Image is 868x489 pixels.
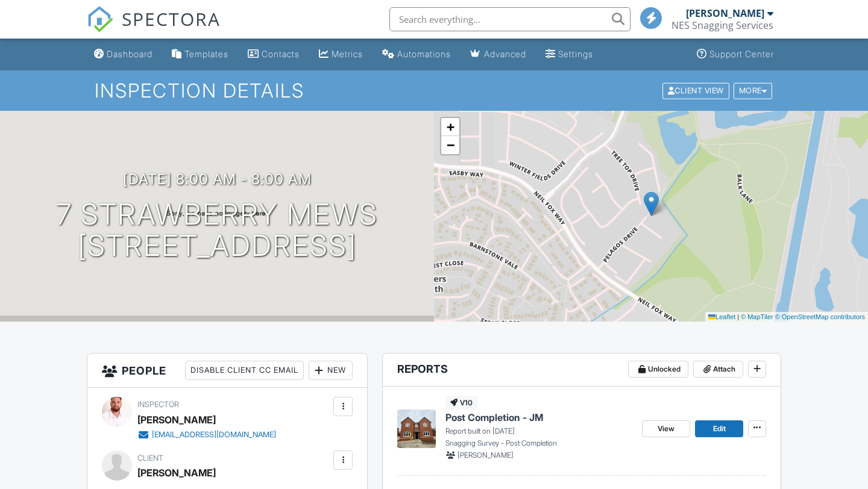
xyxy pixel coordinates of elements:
[671,19,773,31] div: NES Snagging Services
[152,430,276,440] div: [EMAIL_ADDRESS][DOMAIN_NAME]
[447,137,454,152] span: −
[123,171,312,187] h3: [DATE] 8:00 am - 8:00 am
[662,83,729,99] div: Client View
[708,313,735,320] a: Leaflet
[185,361,304,380] div: Disable Client CC Email
[734,83,773,99] div: More
[56,199,378,263] h1: 7 Strawberry Mews [STREET_ADDRESS]
[661,86,732,95] a: Client View
[87,6,113,33] img: The Best Home Inspection Software - Spectora
[741,313,773,320] a: © MapTiler
[314,43,368,66] a: Metrics
[709,49,774,59] div: Support Center
[397,49,451,59] div: Automations
[558,49,593,59] div: Settings
[377,43,456,66] a: Automations (Basic)
[137,400,179,409] span: Inspector
[243,43,304,66] a: Contacts
[95,80,773,101] h1: Inspection Details
[137,411,216,429] div: [PERSON_NAME]
[441,118,459,136] a: Zoom in
[137,453,163,463] span: Client
[309,361,353,380] div: New
[107,49,153,59] div: Dashboard
[737,313,739,320] span: |
[541,43,598,66] a: Settings
[465,43,531,66] a: Advanced
[441,136,459,154] a: Zoom out
[184,49,228,59] div: Templates
[484,49,526,59] div: Advanced
[89,43,157,66] a: Dashboard
[686,7,764,19] div: [PERSON_NAME]
[332,49,363,59] div: Metrics
[644,192,659,216] img: Marker
[87,16,221,42] a: SPECTORA
[692,43,779,66] a: Support Center
[262,49,300,59] div: Contacts
[775,313,865,320] a: © OpenStreetMap contributors
[389,7,631,31] input: Search everything...
[87,354,367,388] h3: People
[447,119,454,134] span: +
[167,43,233,66] a: Templates
[122,6,221,31] span: SPECTORA
[137,464,216,482] div: [PERSON_NAME]
[137,429,276,441] a: [EMAIL_ADDRESS][DOMAIN_NAME]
